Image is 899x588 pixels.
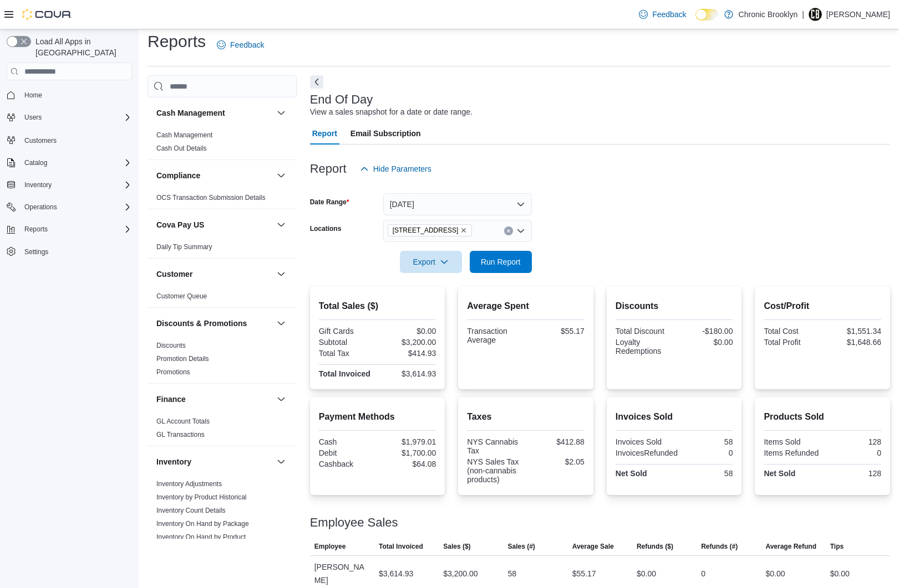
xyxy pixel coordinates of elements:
div: NYS Cannabis Tax [467,437,524,455]
div: Cashback [319,460,375,468]
h3: Cash Management [156,107,225,118]
h2: Products Sold [764,410,881,424]
button: Inventory [275,455,288,468]
div: 58 [677,469,733,478]
a: Feedback [212,34,268,56]
span: Dark Mode [695,20,696,21]
div: Items Refunded [764,448,820,457]
div: Total Cost [764,327,820,336]
a: Inventory On Hand by Package [156,520,249,528]
div: Cash Management [148,128,297,159]
p: [PERSON_NAME] [826,8,890,21]
span: Promotion Details [156,354,209,363]
button: Finance [275,393,288,406]
span: Discounts [156,341,186,350]
p: | [802,8,804,21]
span: Refunds (#) [701,542,738,551]
strong: Total Invoiced [319,369,370,378]
span: Employee [314,542,346,551]
span: Inventory Count Details [156,506,226,515]
div: InvoicesRefunded [616,448,678,457]
h3: Compliance [156,170,200,181]
div: $2.05 [528,457,585,466]
span: Feedback [230,39,264,50]
button: Inventory [2,177,136,193]
span: Export [407,251,455,273]
div: $64.08 [379,460,436,468]
span: Reports [24,225,48,234]
h2: Total Sales ($) [319,300,436,313]
span: 483 3rd Ave [388,224,473,236]
a: Promotion Details [156,355,209,363]
button: Catalog [20,156,52,169]
input: Dark Mode [695,9,719,20]
button: Home [2,87,136,103]
h2: Cost/Profit [764,300,881,313]
button: Finance [156,394,272,405]
span: Inventory [20,178,132,192]
a: Discounts [156,342,186,349]
button: Reports [2,221,136,237]
button: Cash Management [275,106,288,120]
div: $1,551.34 [825,327,881,336]
a: Customer Queue [156,292,207,300]
div: $0.00 [677,338,733,347]
span: Customers [24,136,57,145]
div: 58 [507,567,516,580]
div: $0.00 [765,567,785,580]
div: Total Tax [319,349,375,358]
span: Promotions [156,368,190,376]
h3: End Of Day [310,93,373,106]
button: Inventory [156,456,272,467]
span: [STREET_ADDRESS] [393,225,459,236]
span: Users [24,113,42,122]
h1: Reports [148,30,206,53]
span: Average Refund [765,542,816,551]
button: Open list of options [516,226,525,235]
span: Settings [24,247,48,256]
span: Catalog [24,158,47,167]
a: OCS Transaction Submission Details [156,194,266,202]
h2: Invoices Sold [616,410,733,424]
div: $3,200.00 [443,567,478,580]
div: Total Discount [616,327,672,336]
a: Promotions [156,368,190,376]
div: $55.17 [528,327,585,336]
span: Customer Queue [156,292,207,301]
span: Sales ($) [443,542,470,551]
span: Load All Apps in [GEOGRAPHIC_DATA] [31,36,132,58]
button: Export [400,251,462,273]
button: Operations [2,199,136,215]
span: Users [20,111,132,124]
div: Total Profit [764,338,820,347]
span: Operations [24,203,57,212]
h3: Report [310,162,347,176]
div: 0 [682,448,733,457]
span: Feedback [652,9,686,20]
div: Discounts & Promotions [148,339,297,383]
button: Compliance [275,169,288,182]
button: Customers [2,132,136,148]
a: Inventory Count Details [156,507,226,514]
div: 0 [825,448,881,457]
h3: Cova Pay US [156,219,204,230]
div: $0.00 [637,567,656,580]
h3: Finance [156,394,186,405]
a: GL Transactions [156,431,205,439]
div: Invoices Sold [616,437,672,446]
a: Home [20,89,47,102]
button: Cova Pay US [156,219,272,230]
button: Reports [20,223,52,236]
h3: Employee Sales [310,516,398,529]
div: Cash [319,437,375,446]
a: Inventory On Hand by Product [156,533,246,541]
h2: Payment Methods [319,410,436,424]
span: Cash Out Details [156,144,207,153]
a: Inventory by Product Historical [156,493,247,501]
div: $0.00 [379,327,436,336]
a: Settings [20,245,53,259]
div: $412.88 [528,437,585,446]
button: Cash Management [156,107,272,118]
div: NYS Sales Tax (non-cannabis products) [467,457,524,484]
button: Compliance [156,170,272,181]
